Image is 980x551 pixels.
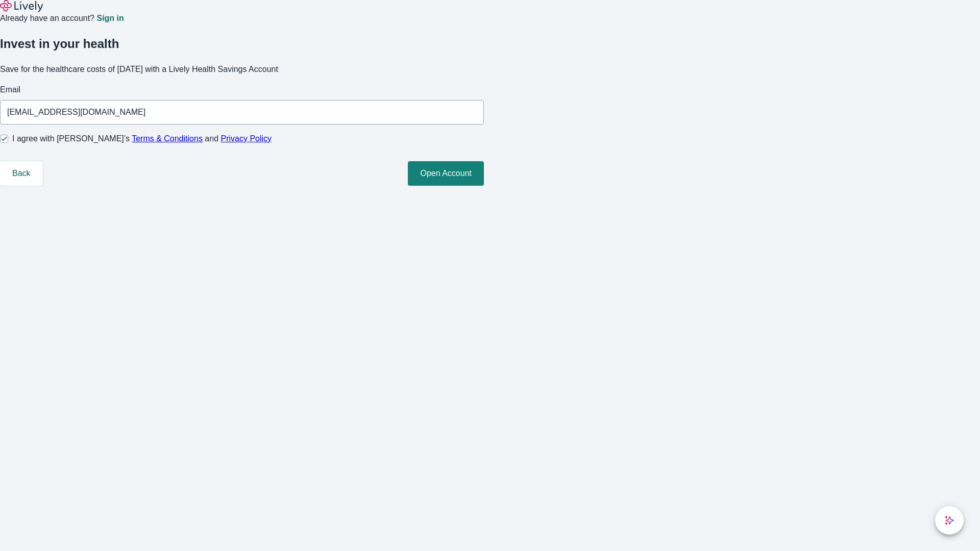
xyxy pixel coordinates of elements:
a: Terms & Conditions [132,134,203,143]
a: Privacy Policy [221,134,272,143]
button: Open Account [408,161,484,186]
a: Sign in [96,14,124,22]
button: chat [935,506,964,535]
span: I agree with [PERSON_NAME]’s and [12,133,272,145]
svg: Lively AI Assistant [944,515,954,525]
